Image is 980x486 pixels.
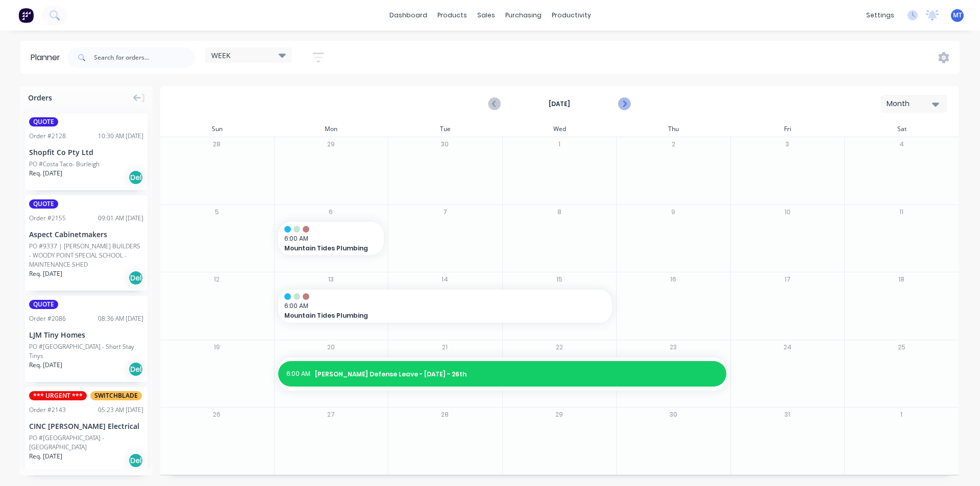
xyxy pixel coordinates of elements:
button: 12 [211,273,223,286]
div: products [432,8,472,23]
span: Mountain Tides Plumbing [284,311,574,320]
input: Search for orders... [94,47,195,68]
div: 6:00 AMMountain Tides Plumbing [278,290,612,323]
button: 26 [211,408,223,421]
button: 19 [211,341,223,353]
div: Shopfit Co Pty Ltd [29,147,143,158]
span: [PERSON_NAME] Defense Leave - [DATE] - 26th [315,370,718,379]
div: Order # 2143 [29,405,66,415]
span: Orders [28,92,52,103]
button: 3 [781,138,794,150]
button: 22 [553,341,566,353]
div: 10:30 AM [DATE] [98,132,143,141]
div: 6:00 AMMountain Tides Plumbing [278,222,384,255]
div: Wed [502,121,617,137]
button: 29 [325,138,337,150]
div: Sat [844,121,959,137]
div: PO #9337 | [PERSON_NAME] BUILDERS - WOODY POINT SPECIAL SCHOOL - MAINTENANCE SHED [29,242,143,269]
button: Next page [618,97,630,110]
button: 21 [439,341,451,353]
div: Del [128,362,143,377]
span: Req. [DATE] [29,269,62,278]
div: Del [128,453,143,468]
div: Order # 2155 [29,214,66,223]
strong: [DATE] [508,99,610,109]
button: 4 [895,138,908,150]
div: Thu [616,121,730,137]
div: PO #Costa Taco- Burleigh [29,160,100,169]
button: 17 [781,273,794,286]
span: 6:00 AM [284,234,373,243]
div: 6:00 AM[PERSON_NAME] Defense Leave - [DATE] - 26th [278,357,726,391]
button: 28 [439,408,451,421]
span: Req. [DATE] [29,169,62,178]
button: 1 [553,138,566,150]
img: Factory [18,8,34,23]
button: 20 [325,341,337,353]
div: 05:23 AM [DATE] [98,405,143,415]
span: Mountain Tides Plumbing [284,244,369,253]
button: 7 [439,206,451,218]
div: purchasing [500,8,547,23]
span: 6:00 AM [286,369,310,379]
button: 13 [325,273,337,286]
span: MT [953,11,962,20]
button: 16 [667,273,679,286]
div: Sun [160,121,274,137]
div: productivity [547,8,596,23]
div: 08:36 AM [DATE] [98,314,143,323]
span: WEEK [211,50,231,61]
button: 28 [211,138,223,150]
a: dashboard [384,8,432,23]
button: 11 [895,206,908,218]
button: 2 [667,138,679,150]
button: 15 [553,273,566,286]
button: Month [881,95,947,113]
button: 9 [667,206,679,218]
button: 30 [667,408,679,421]
button: 10 [781,206,794,218]
div: Month [887,98,934,109]
button: Previous page [489,97,501,110]
div: Aspect Cabinetmakers [29,229,143,240]
div: Order # 2128 [29,132,66,141]
div: PO #[GEOGRAPHIC_DATA] - [GEOGRAPHIC_DATA] [29,433,143,452]
div: Tue [388,121,502,137]
span: Req. [DATE] [29,361,62,370]
button: 18 [895,273,908,286]
div: Order # 2086 [29,314,66,323]
div: Del [128,170,143,185]
div: 09:01 AM [DATE] [98,214,143,223]
div: Planner [31,52,65,64]
button: 1 [895,408,908,421]
div: CINC [PERSON_NAME] Electrical [29,421,143,431]
div: Mon [274,121,388,137]
button: 25 [895,341,908,353]
span: SWITCHBLADE [90,391,142,400]
button: 8 [553,206,566,218]
button: 31 [781,408,794,421]
span: QUOTE [29,199,58,209]
button: 23 [667,341,679,353]
button: 6 [325,206,337,218]
div: sales [472,8,500,23]
button: 30 [439,138,451,150]
div: PO #[GEOGRAPHIC_DATA] - Short Stay Tinys [29,342,143,361]
div: Fri [730,121,845,137]
button: 14 [439,273,451,286]
button: 5 [211,206,223,218]
span: Req. [DATE] [29,452,62,461]
span: QUOTE [29,117,58,126]
span: QUOTE [29,300,58,309]
button: 24 [781,341,794,353]
button: 29 [553,408,566,421]
div: Del [128,270,143,286]
span: 6:00 AM [284,301,601,311]
div: settings [861,8,899,23]
button: 27 [325,408,337,421]
div: LJM Tiny Homes [29,329,143,340]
